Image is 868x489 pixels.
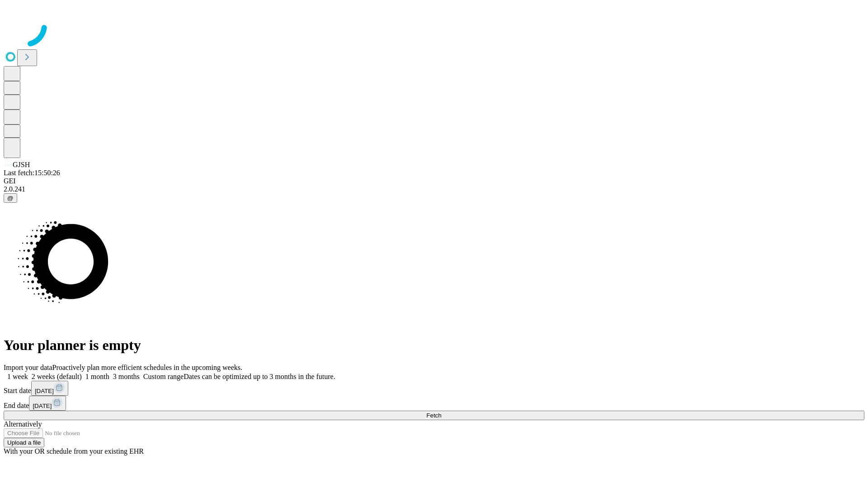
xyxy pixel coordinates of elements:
[4,447,144,455] span: With your OR schedule from your existing EHR
[7,373,28,380] span: 1 week
[4,364,52,371] span: Import your data
[4,438,44,447] button: Upload a file
[4,169,60,177] span: Last fetch: 15:50:26
[85,373,109,380] span: 1 month
[35,388,54,394] span: [DATE]
[52,364,242,371] span: Proactively plan more efficient schedules in the upcoming weeks.
[7,195,14,201] span: @
[4,185,864,193] div: 2.0.241
[184,373,335,380] span: Dates can be optimized up to 3 months in the future.
[4,420,42,428] span: Alternatively
[4,193,17,203] button: @
[143,373,184,380] span: Custom range
[4,411,864,420] button: Fetch
[426,412,441,419] span: Fetch
[33,403,52,409] span: [DATE]
[4,396,864,411] div: End date
[4,381,864,396] div: Start date
[31,381,68,396] button: [DATE]
[113,373,140,380] span: 3 months
[4,177,864,185] div: GEI
[32,373,82,380] span: 2 weeks (default)
[29,396,66,411] button: [DATE]
[13,161,30,168] span: GJSH
[4,337,864,354] h1: Your planner is empty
